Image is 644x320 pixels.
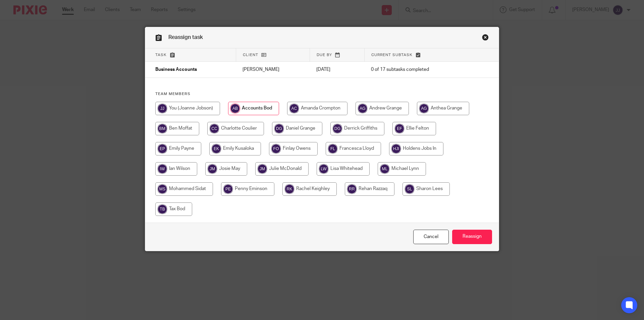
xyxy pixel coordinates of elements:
h4: Team members [155,91,489,97]
p: [DATE] [316,66,358,73]
span: Reassign task [168,35,203,40]
span: Current subtask [371,53,413,57]
a: Close this dialog window [482,34,489,43]
span: Task [155,53,167,57]
p: [PERSON_NAME] [243,66,303,73]
span: Business Accounts [155,67,197,72]
span: Due by [317,53,332,57]
input: Reassign [452,230,492,244]
a: Close this dialog window [413,230,449,244]
td: 0 of 17 subtasks completed [364,62,469,78]
span: Client [243,53,258,57]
